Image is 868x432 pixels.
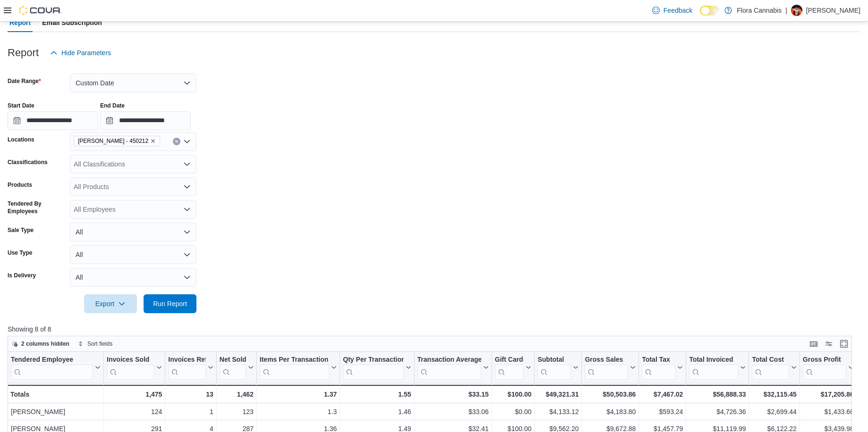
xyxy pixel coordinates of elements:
[495,389,532,400] div: $100.00
[100,111,191,130] input: Press the down key to open a popover containing a calendar.
[752,406,797,417] div: $2,699.44
[220,355,246,364] div: Net Sold
[537,355,579,379] button: Subtotal
[752,355,789,379] div: Total Cost
[173,138,180,145] button: Clear input
[8,200,66,215] label: Tendered By Employees
[803,355,846,364] div: Gross Profit
[78,136,148,146] span: [PERSON_NAME] - 450212
[689,406,746,417] div: $4,726.36
[700,6,720,16] input: Dark Mode
[220,389,254,400] div: 1,462
[70,245,196,264] button: All
[8,249,32,257] label: Use Type
[8,338,73,349] button: 2 columns hidden
[46,43,115,62] button: Hide Parameters
[11,355,93,379] div: Tendered Employee
[585,355,628,379] div: Gross Sales
[168,355,205,379] div: Invoices Ref
[70,268,196,287] button: All
[642,355,675,379] div: Total Tax
[803,406,854,417] div: $1,433.68
[220,355,246,379] div: Net Sold
[838,338,850,349] button: Enter fullscreen
[183,138,191,145] button: Open list of options
[752,389,796,400] div: $32,115.45
[260,406,337,417] div: 1.3
[90,294,131,313] span: Export
[537,355,571,364] div: Subtotal
[803,355,854,379] button: Gross Profit
[11,355,93,364] div: Tendered Employee
[343,389,411,400] div: 1.55
[823,338,834,349] button: Display options
[74,136,160,146] span: Lawrence - Kelowna - 450212
[70,223,196,241] button: All
[42,13,102,32] span: Email Subscription
[220,355,254,379] button: Net Sold
[343,355,403,379] div: Qty Per Transaction
[74,338,116,349] button: Sort fields
[8,158,48,166] label: Classifications
[737,5,782,16] p: Flora Cannabis
[107,406,162,417] div: 124
[417,355,481,379] div: Transaction Average
[8,272,36,279] label: Is Delivery
[107,355,154,379] div: Invoices Sold
[183,160,191,168] button: Open list of options
[642,355,675,364] div: Total Tax
[8,102,34,109] label: Start Date
[8,77,41,85] label: Date Range
[806,5,860,16] p: [PERSON_NAME]
[495,355,532,379] button: Gift Cards
[8,181,32,189] label: Products
[260,355,330,379] div: Items Per Transaction
[8,226,34,234] label: Sale Type
[689,355,746,379] button: Total Invoiced
[343,406,411,417] div: 1.46
[11,355,101,379] button: Tendered Employee
[417,406,489,417] div: $33.06
[10,389,101,400] div: Totals
[183,206,191,213] button: Open list of options
[689,355,738,379] div: Total Invoiced
[664,6,692,15] span: Feedback
[752,355,789,364] div: Total Cost
[70,74,196,92] button: Custom Date
[642,406,683,417] div: $593.24
[19,6,61,15] img: Cova
[150,138,156,144] button: Remove Lawrence - Kelowna - 450212 from selection in this group
[8,111,98,130] input: Press the down key to open a popover containing a calendar.
[642,355,683,379] button: Total Tax
[183,183,191,191] button: Open list of options
[417,389,489,400] div: $33.15
[689,389,746,400] div: $56,888.33
[585,406,636,417] div: $4,183.80
[8,324,860,334] p: Showing 8 of 8
[537,355,571,379] div: Subtotal
[648,1,696,20] a: Feedback
[791,5,802,16] div: Kyle Pehkonen
[168,355,213,379] button: Invoices Ref
[9,13,31,32] span: Report
[87,340,112,348] span: Sort fields
[260,355,337,379] button: Items Per Transaction
[260,355,330,364] div: Items Per Transaction
[153,299,187,308] span: Run Report
[8,136,34,143] label: Locations
[260,389,337,400] div: 1.37
[107,389,162,400] div: 1,475
[585,355,628,364] div: Gross Sales
[495,355,524,364] div: Gift Cards
[417,355,489,379] button: Transaction Average
[343,355,411,379] button: Qty Per Transaction
[84,294,137,313] button: Export
[220,406,254,417] div: 123
[785,5,787,16] p: |
[168,406,213,417] div: 1
[803,389,854,400] div: $17,205.86
[495,406,532,417] div: $0.00
[808,338,819,349] button: Keyboard shortcuts
[537,406,579,417] div: $4,133.12
[343,355,403,364] div: Qty Per Transaction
